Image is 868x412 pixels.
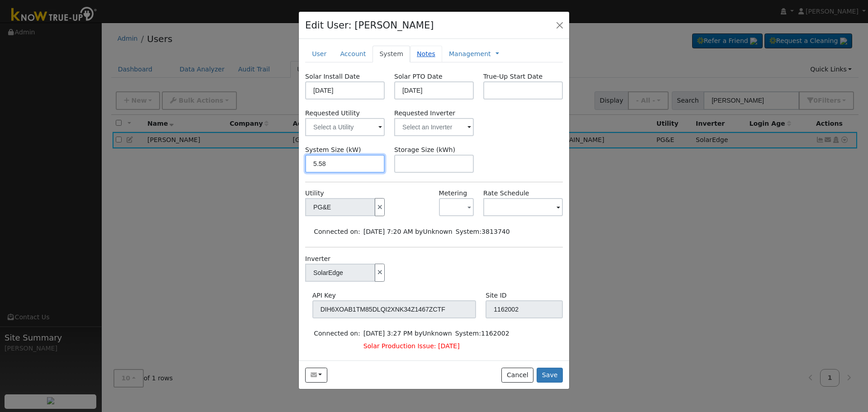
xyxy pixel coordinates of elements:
[305,46,333,62] a: User
[410,46,442,62] a: Notes
[305,72,360,81] label: Solar Install Date
[305,254,330,264] label: Inverter
[362,327,453,340] td: [DATE] 3:27 PM by
[375,198,385,216] button: Disconnect Utility
[394,118,474,136] input: Select an Inverter
[394,109,474,118] label: Requested Inverter
[375,264,385,282] button: Disconnect Solar
[305,145,361,155] label: System Size (kW)
[312,327,362,340] td: Connected on:
[481,228,510,235] span: 3813740
[305,109,385,118] label: Requested Utility
[305,198,375,216] input: Select a Utility
[501,368,533,383] button: Cancel
[394,72,443,81] label: Solar PTO Date
[305,264,375,282] input: Select an Inverter
[305,368,327,383] button: sherrylutes48@gmail.com
[449,49,491,59] a: Management
[363,342,460,350] span: Solar Production Issue: [DATE]
[333,46,373,62] a: Account
[486,291,507,300] label: Site ID
[312,291,336,300] label: API Key
[481,330,509,337] span: 1162002
[373,46,410,62] a: System
[537,368,563,383] button: Save
[394,145,455,155] label: Storage Size (kWh)
[483,189,529,198] label: H2ETOUCN
[305,118,385,136] input: Select a Utility
[439,189,467,198] label: Metering
[312,225,362,238] td: Connected on:
[305,18,434,33] h4: Edit User: [PERSON_NAME]
[423,228,452,235] span: Unknown
[453,327,511,340] td: System:
[362,225,454,238] td: [DATE] 7:20 AM by
[483,72,542,81] label: True-Up Start Date
[454,225,511,238] td: System:
[305,189,324,198] label: Utility
[422,330,452,337] span: Unknown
